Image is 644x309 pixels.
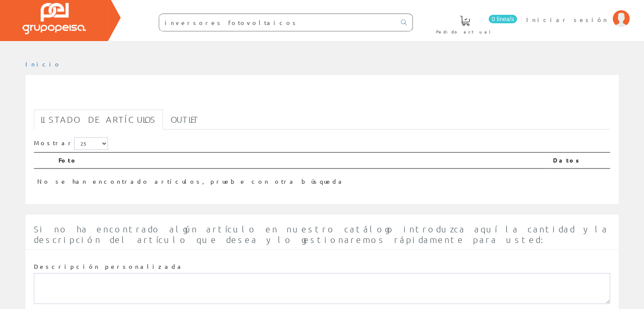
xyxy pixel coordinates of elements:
span: Iniciar sesión [526,15,608,24]
h1: inversores fotovoltaicos [34,88,610,105]
a: Inicio [25,60,61,68]
td: No se han encontrado artículos, pruebe con otra búsqueda [34,168,550,189]
label: Descripción personalizada [34,262,184,271]
th: Datos [550,152,610,168]
span: 0 línea/s [489,15,517,23]
span: Si no ha encontrado algún artículo en nuestro catálogo introduzca aquí la cantidad y la descripci... [34,224,608,245]
a: Outlet [164,110,206,130]
img: Grupo Peisa [22,3,86,34]
select: Mostrar [74,137,108,150]
input: Buscar ... [159,14,396,31]
th: Foto [55,152,550,168]
a: Listado de artículos [34,110,163,130]
a: Iniciar sesión [526,8,630,17]
span: Pedido actual [436,28,494,36]
label: Mostrar [34,137,108,150]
